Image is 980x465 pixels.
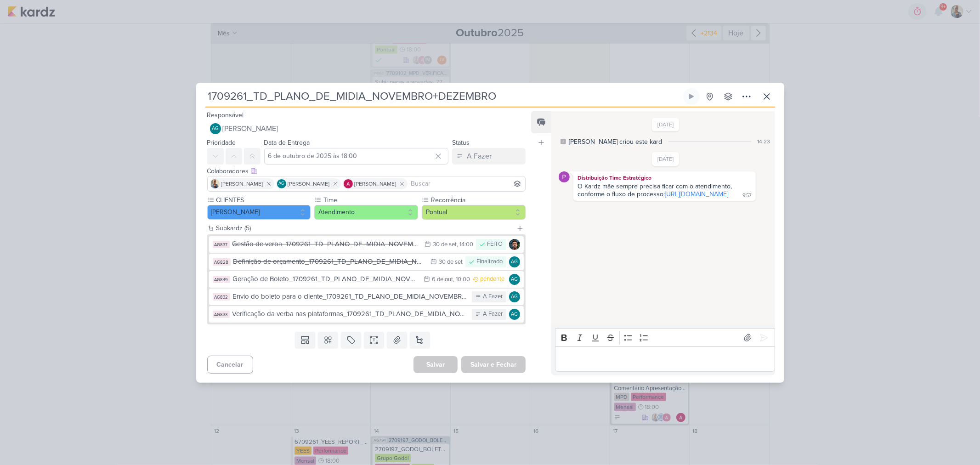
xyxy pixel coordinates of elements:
[207,356,253,374] button: Cancelar
[476,257,503,267] div: Finalizado
[743,192,752,199] div: 9:57
[213,311,230,318] div: AG833
[233,274,419,284] div: Geração de Boleto_1709261_TD_PLANO_DE_MIDIA_NOVEMBRO+DEZEMBRO
[578,182,734,198] div: O Kardz mãe sempre precisa ficar com o atendimento, conforme o fluxo de processo:
[216,223,513,233] div: Subkardz (5)
[213,276,230,283] div: AG849
[409,178,524,189] input: Buscar
[483,292,503,301] div: A Fazer
[213,241,230,248] div: AG837
[264,148,449,164] input: Select a date
[344,179,353,188] img: Alessandra Gomes
[467,151,492,162] div: A Fazer
[205,88,681,105] input: Kard Sem Título
[207,120,526,137] button: AG [PERSON_NAME]
[212,126,219,131] p: AG
[432,277,453,283] div: 6 de out
[210,179,220,188] img: Iara Santos
[509,256,520,267] div: Aline Gimenez Graciano
[264,139,310,147] label: Data de Entrega
[278,181,284,186] p: AG
[452,139,470,147] label: Status
[314,205,418,220] button: Atendimento
[509,309,520,320] div: Aline Gimenez Graciano
[209,289,524,305] button: AG832 Envio do boleto para o cliente_1709261_TD_PLANO_DE_MIDIA_NOVEMBRO+DEZEMBRO A Fazer AG
[430,195,526,205] label: Recorrência
[209,271,524,288] button: AG849 Geração de Boleto_1709261_TD_PLANO_DE_MIDIA_NOVEMBRO+DEZEMBRO 6 de out , 10:00 pendente AG
[665,190,728,198] a: [URL][DOMAIN_NAME]
[232,309,468,319] div: Verificação da verba nas plataformas_1709261_TD_PLANO_DE_MIDIA_NOVEMBRO+DEZEMBRO
[555,346,775,372] div: Editor editing area: main
[232,239,420,250] div: Gestão de verba_1709261_TD_PLANO_DE_MIDIA_NOVEMBRO+DEZEMBRO
[452,148,526,164] button: A Fazer
[223,123,278,134] span: [PERSON_NAME]
[509,239,520,250] img: Nelito Junior
[483,310,503,319] div: A Fazer
[213,258,231,266] div: AG828
[439,259,463,265] div: 30 de set
[758,137,770,146] div: 14:23
[209,236,524,253] button: AG837 Gestão de verba_1709261_TD_PLANO_DE_MIDIA_NOVEMBRO+DEZEMBRO 30 de set , 14:00 FEITO
[433,242,457,248] div: 30 de set
[569,137,662,147] div: [PERSON_NAME] criou este kard
[559,171,570,182] img: Distribuição Time Estratégico
[215,195,311,205] label: CLIENTES
[355,180,397,188] span: [PERSON_NAME]
[209,306,524,323] button: AG833 Verificação da verba nas plataformas_1709261_TD_PLANO_DE_MIDIA_NOVEMBRO+DEZEMBRO A Fazer AG
[210,123,221,134] div: Aline Gimenez Graciano
[233,256,426,267] div: Definição de orçamento_1709261_TD_PLANO_DE_MIDIA_NOVEMBRO+DEZEMBRO
[207,205,311,220] button: [PERSON_NAME]
[221,180,263,188] span: [PERSON_NAME]
[555,329,775,346] div: Editor toolbar
[509,274,520,285] div: Aline Gimenez Graciano
[457,242,473,248] div: , 14:00
[422,205,526,220] button: Pontual
[688,93,695,100] div: Ligar relógio
[453,277,470,283] div: , 10:00
[207,139,236,147] label: Prioridade
[509,291,520,302] div: Aline Gimenez Graciano
[323,195,418,205] label: Time
[288,180,330,188] span: [PERSON_NAME]
[487,240,503,249] div: FEITO
[277,179,286,188] div: Aline Gimenez Graciano
[511,260,518,265] p: AG
[575,173,753,182] div: Distribuição Time Estratégico
[207,166,526,176] div: Colaboradores
[511,295,518,300] p: AG
[207,111,244,119] label: Responsável
[233,291,468,302] div: Envio do boleto para o cliente_1709261_TD_PLANO_DE_MIDIA_NOVEMBRO+DEZEMBRO
[511,312,518,317] p: AG
[213,293,230,301] div: AG832
[209,254,524,270] button: AG828 Definição de orçamento_1709261_TD_PLANO_DE_MIDIA_NOVEMBRO+DEZEMBRO 30 de set Finalizado AG
[511,277,518,282] p: AG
